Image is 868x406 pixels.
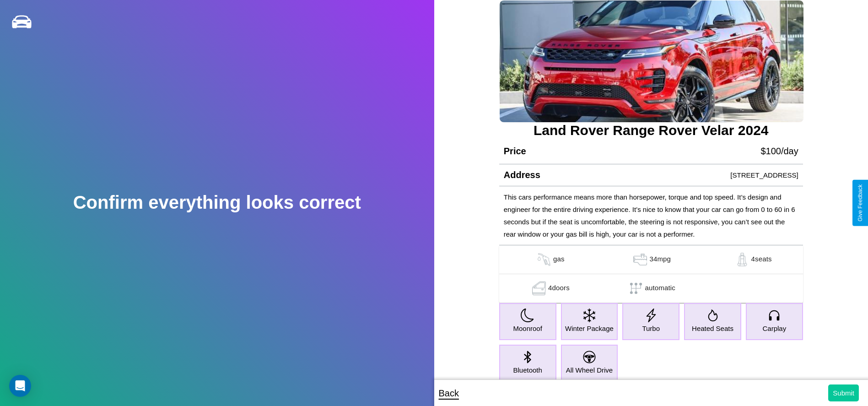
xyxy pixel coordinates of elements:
img: gas [530,281,548,295]
p: Moonroof [513,322,542,335]
p: Heated Seats [692,322,733,335]
h2: Confirm everything looks correct [73,192,361,213]
p: $ 100 /day [760,143,798,159]
img: gas [631,253,649,266]
p: 34 mpg [649,253,671,266]
p: [STREET_ADDRESS] [730,169,798,181]
div: Give Feedback [857,184,863,222]
button: Submit [828,384,859,401]
p: Winter Package [565,322,614,335]
p: Back [439,385,459,401]
h4: Price [504,146,526,157]
img: gas [733,253,751,266]
p: 4 doors [548,281,570,295]
h4: Address [504,170,540,180]
p: Carplay [762,322,786,335]
table: simple table [499,245,803,303]
h3: Land Rover Range Rover Velar 2024 [499,123,803,138]
p: 4 seats [751,253,772,266]
p: Bluetooth [513,364,542,376]
p: All Wheel Drive [566,364,613,376]
p: Turbo [642,322,660,335]
p: automatic [645,281,675,295]
p: This cars performance means more than horsepower, torque and top speed. It’s design and engineer ... [504,191,798,240]
div: Open Intercom Messenger [9,375,31,397]
p: gas [553,253,565,266]
img: gas [535,253,553,266]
